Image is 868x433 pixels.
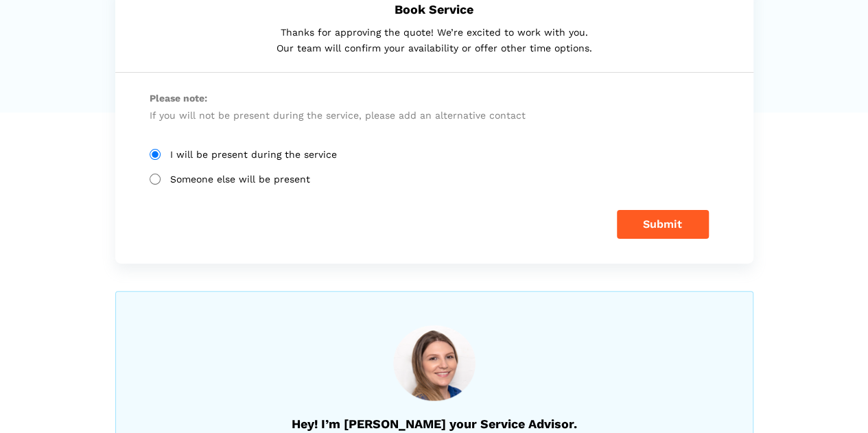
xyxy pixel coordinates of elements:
[150,90,719,124] p: If you will not be present during the service, please add an alternative contact
[150,149,719,161] label: I will be present during the service
[150,174,161,185] input: Someone else will be present
[150,149,161,160] input: I will be present during the service
[150,417,718,431] h5: Hey! I’m [PERSON_NAME] your Service Advisor.
[617,210,709,239] button: Submit
[150,174,719,185] label: Someone else will be present
[150,90,719,107] span: Please note:
[150,25,719,56] p: Thanks for approving the quote! We’re excited to work with you. Our team will confirm your availa...
[150,2,719,16] h5: Book Service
